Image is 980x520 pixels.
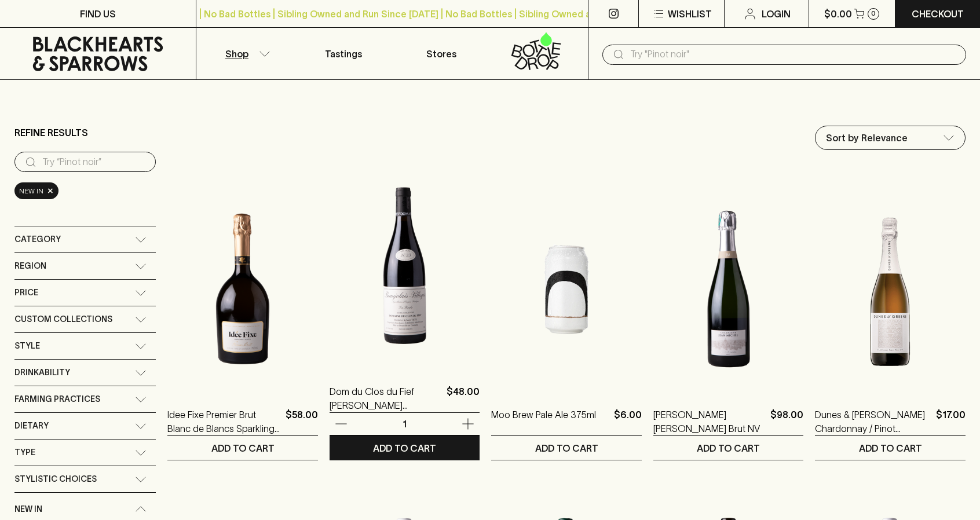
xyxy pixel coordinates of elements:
[14,285,38,300] span: Price
[816,126,965,149] div: Sort by Relevance
[211,441,275,455] p: ADD TO CART
[491,408,596,435] a: Moo Brew Pale Ale 375ml
[392,28,490,79] a: Stores
[14,232,61,247] span: Category
[330,436,480,460] button: ADD TO CART
[871,10,876,17] p: 0
[859,441,922,455] p: ADD TO CART
[14,333,156,359] div: Style
[697,441,760,455] p: ADD TO CART
[14,413,156,439] div: Dietary
[815,408,931,435] a: Dunes & [PERSON_NAME] Chardonnay / Pinot Sparkling NV
[167,188,318,390] img: Idee Fixe Premier Brut Blanc de Blancs Sparkling 2023 750ml
[815,436,966,460] button: ADD TO CART
[447,384,480,412] p: $48.00
[630,45,957,64] input: Try "Pinot noir"
[14,126,88,140] p: Refine Results
[167,408,281,435] a: Idee Fixe Premier Brut Blanc de Blancs Sparkling 2023 750ml
[762,7,791,21] p: Login
[912,7,964,21] p: Checkout
[770,408,803,435] p: $98.00
[14,339,40,353] span: Style
[14,472,97,486] span: Stylistic Choices
[491,436,642,460] button: ADD TO CART
[225,47,248,61] p: Shop
[19,185,43,197] span: New In
[286,408,318,435] p: $58.00
[14,392,100,407] span: Farming Practices
[330,384,443,412] a: Dom du Clos du Fief [PERSON_NAME][GEOGRAPHIC_DATA]-Villages 2023
[391,418,419,430] p: 1
[14,226,156,252] div: Category
[653,408,766,435] a: [PERSON_NAME] [PERSON_NAME] Brut NV
[80,7,116,21] p: FIND US
[42,153,147,171] input: Try “Pinot noir”
[14,466,156,492] div: Stylistic Choices
[826,131,908,145] p: Sort by Relevance
[14,259,46,273] span: Region
[653,188,804,390] img: Jean Michel Carte Blanche Brut NV
[14,312,112,327] span: Custom Collections
[668,7,712,21] p: Wishlist
[14,365,70,380] span: Drinkability
[14,306,156,332] div: Custom Collections
[294,28,392,79] a: Tastings
[14,419,49,433] span: Dietary
[535,441,598,455] p: ADD TO CART
[824,7,852,21] p: $0.00
[325,47,362,61] p: Tastings
[14,502,42,517] span: New In
[14,360,156,386] div: Drinkability
[330,164,480,367] img: Dom du Clos du Fief La Roche Beaujolais-Villages 2023
[426,47,456,61] p: Stores
[167,436,318,460] button: ADD TO CART
[936,408,966,435] p: $17.00
[47,185,54,197] span: ×
[14,386,156,412] div: Farming Practices
[815,188,966,390] img: Dunes & Greene Chardonnay / Pinot Sparkling NV
[653,436,804,460] button: ADD TO CART
[14,280,156,306] div: Price
[491,188,642,390] img: Moo Brew Pale Ale 375ml
[614,408,642,435] p: $6.00
[14,253,156,279] div: Region
[196,28,294,79] button: Shop
[14,440,156,466] div: Type
[14,445,35,460] span: Type
[373,441,436,455] p: ADD TO CART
